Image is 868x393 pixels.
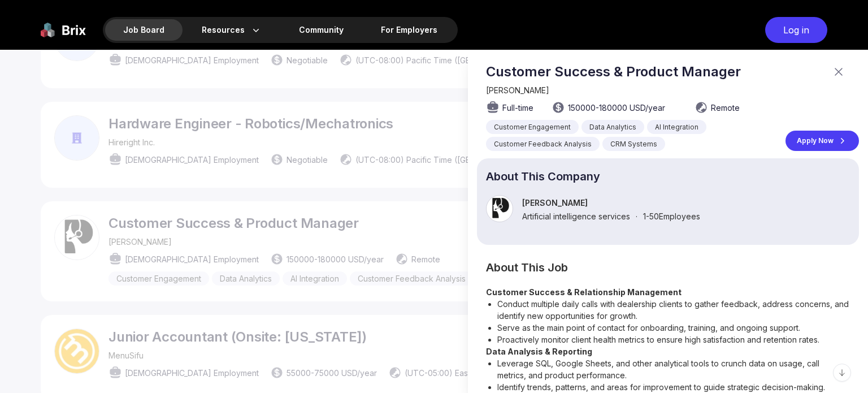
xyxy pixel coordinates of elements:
[281,19,362,41] a: Community
[363,19,455,41] a: For Employers
[497,322,850,334] li: Serve as the main point of contact for onboarding, training, and ongoing support.
[497,298,850,322] li: Conduct multiple daily calls with dealership clients to gather feedback, address concerns, and id...
[486,172,850,182] p: About This Company
[636,211,637,221] span: ·
[486,287,682,297] strong: Customer Success & Relationship Management
[486,263,850,273] h2: About This Job
[486,137,600,151] div: Customer Feedback Analysis
[568,102,665,114] span: 150000 - 180000 USD /year
[184,19,280,41] div: Resources
[486,120,579,134] div: Customer Engagement
[486,347,592,356] strong: Data Analysis & Reporting
[785,131,859,151] a: Apply Now
[486,63,825,80] p: Customer Success & Product Manager
[759,17,827,43] a: Log in
[643,211,700,221] span: 1-50 Employees
[105,19,183,41] div: Job Board
[581,120,644,134] div: Data Analytics
[602,137,665,151] div: CRM Systems
[486,85,549,95] span: [PERSON_NAME]
[765,17,827,43] div: Log in
[711,102,740,114] span: Remote
[502,102,533,114] span: Full-time
[522,198,700,208] p: [PERSON_NAME]
[647,120,706,134] div: AI Integration
[497,334,850,346] li: Proactively monitor client health metrics to ensure high satisfaction and retention rates.
[497,381,850,393] li: Identify trends, patterns, and areas for improvement to guide strategic decision-making.
[522,211,630,221] span: Artificial intelligence services
[497,357,850,381] li: Leverage SQL, Google Sheets, and other analytical tools to crunch data on usage, call metrics, an...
